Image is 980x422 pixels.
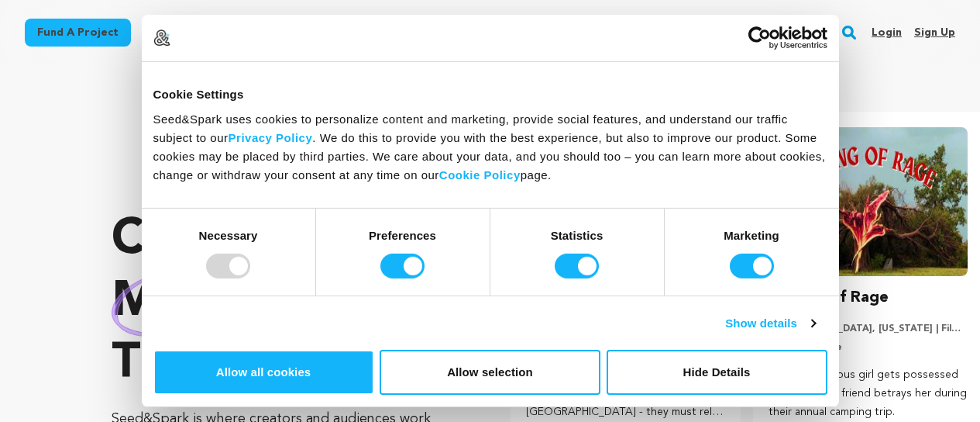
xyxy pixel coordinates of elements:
[153,29,170,47] img: logo
[724,228,779,241] strong: Marketing
[725,314,815,333] a: Show details
[25,19,131,47] a: Fund a project
[439,168,521,181] a: Cookie Policy
[914,20,955,45] a: Sign up
[551,228,603,241] strong: Statistics
[153,109,827,184] div: Seed&Spark uses cookies to personalize content and marketing, provide social features, and unders...
[872,20,902,45] a: Login
[380,350,600,395] button: Allow selection
[607,350,827,395] button: Hide Details
[112,209,449,396] p: Crowdfunding that .
[692,26,827,50] a: Usercentrics Cookiebot - opens in a new window
[769,127,968,276] img: Coming of Rage image
[140,19,250,47] a: Start a project
[199,228,258,241] strong: Necessary
[153,85,827,104] div: Cookie Settings
[369,228,436,241] strong: Preferences
[769,366,968,421] p: A shy indigenous girl gets possessed after her best friend betrays her during their annual campin...
[153,350,374,395] button: Allow all cookies
[229,130,313,144] a: Privacy Policy
[769,341,968,354] p: Horror, Nature
[769,323,968,335] p: [GEOGRAPHIC_DATA], [US_STATE] | Film Short
[112,268,246,337] img: hand sketched image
